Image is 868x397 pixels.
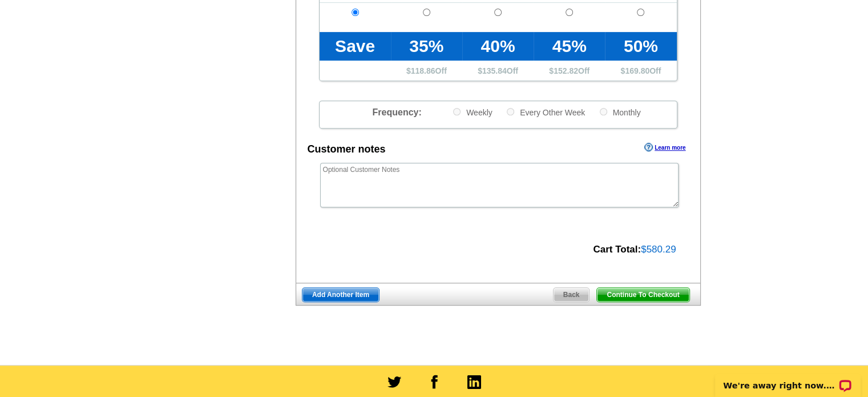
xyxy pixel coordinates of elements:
td: $ Off [605,61,676,81]
td: 35% [391,32,462,61]
a: Learn more [644,143,685,152]
td: 40% [462,32,534,61]
a: Back [553,287,590,302]
iframe: LiveChat chat widget [708,361,868,397]
td: 45% [534,32,605,61]
label: Weekly [452,107,492,118]
span: Frequency: [372,107,421,117]
strong: Cart Total: [593,244,641,255]
span: 169.80 [625,66,649,75]
div: Customer notes [308,142,386,157]
input: Monthly [600,108,607,115]
td: $ Off [534,61,605,81]
span: 118.86 [411,66,435,75]
span: 152.82 [554,66,578,75]
span: $580.29 [641,244,676,255]
td: 50% [605,32,676,61]
label: Every Other Week [506,107,585,118]
span: Back [554,288,590,302]
label: Monthly [599,107,641,118]
span: Continue To Checkout [597,288,689,302]
input: Every Other Week [507,108,514,115]
a: Add Another Item [302,287,380,302]
span: Add Another Item [302,288,379,302]
input: Weekly [453,108,461,115]
td: Save [320,32,391,61]
span: 135.84 [482,66,507,75]
td: $ Off [462,61,534,81]
td: $ Off [391,61,462,81]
